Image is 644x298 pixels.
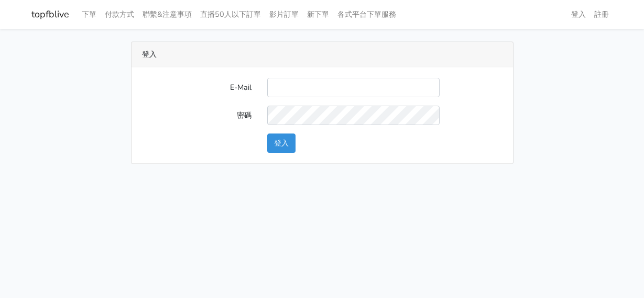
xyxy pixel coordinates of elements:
[196,4,265,25] a: 直播50人以下訂單
[78,4,101,25] a: 下單
[134,106,259,125] label: 密碼
[333,4,400,25] a: 各式平台下單服務
[134,78,259,97] label: E-Mail
[132,42,513,67] div: 登入
[303,4,333,25] a: 新下單
[31,4,69,25] a: topfblive
[590,4,613,25] a: 註冊
[267,133,296,153] button: 登入
[567,4,590,25] a: 登入
[101,4,138,25] a: 付款方式
[265,4,303,25] a: 影片訂單
[138,4,196,25] a: 聯繫&注意事項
